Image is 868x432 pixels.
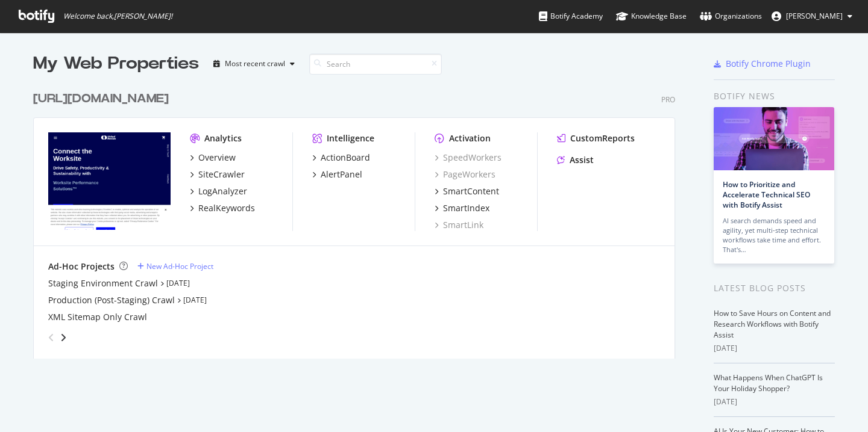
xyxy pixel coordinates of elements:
a: What Happens When ChatGPT Is Your Holiday Shopper? [714,372,823,393]
button: [PERSON_NAME] [762,7,862,26]
div: Ad-Hoc Projects [48,261,115,273]
div: AI search demands speed and agility, yet multi-step technical workflows take time and effort. Tha... [723,216,825,255]
div: Botify Academy [539,10,603,22]
div: Pro [661,94,675,105]
a: New Ad-Hoc Project [137,261,213,271]
div: [URL][DOMAIN_NAME] [33,90,169,108]
a: SmartContent [435,185,499,197]
a: XML Sitemap Only Crawl [48,311,147,323]
div: Intelligence [327,132,374,144]
a: Assist [557,154,594,166]
img: How to Prioritize and Accelerate Technical SEO with Botify Assist [714,107,834,170]
div: SmartContent [443,185,499,197]
a: Botify Chrome Plugin [714,58,811,70]
div: angle-right [59,332,68,344]
a: SmartLink [435,219,483,231]
div: SiteCrawler [198,168,245,181]
div: SmartIndex [443,202,489,214]
div: Organizations [700,10,762,22]
div: Overview [198,152,236,164]
div: Most recent crawl [225,60,285,67]
button: Most recent crawl [209,54,300,73]
span: Kristin Cortner [786,11,843,21]
div: Assist [570,154,594,166]
div: New Ad-Hoc Project [146,261,213,271]
a: Staging Environment Crawl [48,277,158,289]
a: SiteCrawler [190,168,245,181]
div: [DATE] [714,397,835,407]
div: My Web Properties [33,52,199,76]
div: AlertPanel [321,168,362,181]
div: [DATE] [714,343,835,354]
a: SpeedWorkers [435,152,502,164]
div: Activation [449,132,491,144]
a: PageWorkers [435,168,495,181]
a: CustomReports [557,132,635,144]
a: Overview [190,152,236,164]
div: Analytics [204,132,242,144]
a: [DATE] [166,278,190,288]
input: Search [309,54,442,75]
a: Production (Post-Staging) Crawl [48,294,175,306]
a: AlertPanel [312,168,362,181]
div: Botify Chrome Plugin [726,58,811,70]
div: grid [33,76,685,359]
a: [DATE] [183,295,207,305]
div: LogAnalyzer [198,185,247,197]
div: ActionBoard [321,152,370,164]
a: How to Prioritize and Accelerate Technical SEO with Botify Assist [723,179,810,210]
div: Latest Blog Posts [714,282,835,295]
a: RealKeywords [190,202,255,214]
div: Knowledge Base [616,10,687,22]
a: SmartIndex [435,202,489,214]
a: How to Save Hours on Content and Research Workflows with Botify Assist [714,308,831,340]
div: RealKeywords [198,202,255,214]
img: https://www.unitedrentals.com/ [48,132,171,230]
div: CustomReports [570,132,635,144]
a: ActionBoard [312,152,370,164]
div: angle-left [43,328,59,347]
a: [URL][DOMAIN_NAME] [33,90,174,108]
span: Welcome back, [PERSON_NAME] ! [63,11,172,21]
div: Botify news [714,90,835,103]
a: LogAnalyzer [190,185,247,197]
